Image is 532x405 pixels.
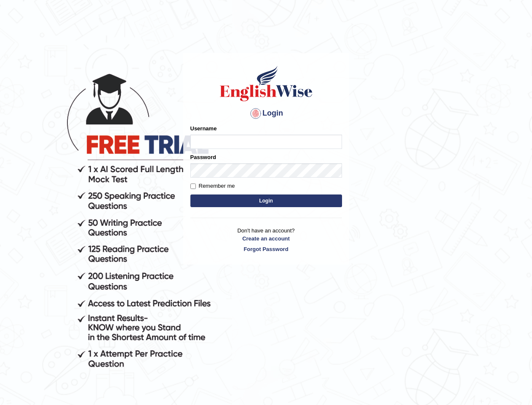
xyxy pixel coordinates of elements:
[190,184,196,189] input: Remember me
[190,107,342,120] h4: Login
[190,194,342,207] button: Login
[190,182,235,190] label: Remember me
[218,65,314,103] img: Logo of English Wise sign in for intelligent practice with AI
[190,227,342,253] p: Don't have an account?
[190,245,342,253] a: Forgot Password
[190,124,217,132] label: Username
[190,235,342,243] a: Create an account
[190,153,216,161] label: Password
